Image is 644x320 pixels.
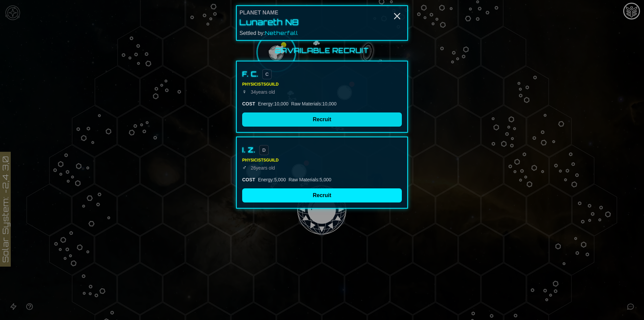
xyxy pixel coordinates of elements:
div: Planet Name [239,9,405,17]
span: D [259,145,269,155]
h2: 2 Available Recruit [236,46,408,55]
div: 26 years old [242,163,402,172]
span: Netherfall [265,30,298,36]
div: Raw Materials : 10,000 [291,100,336,107]
button: Recruit [242,188,402,202]
div: Raw Materials : 5,000 [288,176,331,183]
div: Physicists Guild [242,82,402,87]
div: F. C. [242,70,258,79]
div: Physicists Guild [242,157,402,163]
div: Energy : 5,000 [258,176,286,183]
span: ♀ [242,88,247,95]
div: COST [242,100,255,107]
span: ♂ [242,164,247,171]
button: Close [392,11,402,21]
button: Recruit [242,112,402,127]
div: Energy : 10,000 [258,100,288,107]
span: C [262,69,272,79]
h2: Lunareth N8 [239,17,405,28]
div: 34 years old [242,87,402,96]
div: COST [242,176,255,183]
div: I. Z. [242,145,255,155]
div: Settled by: [239,29,405,37]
